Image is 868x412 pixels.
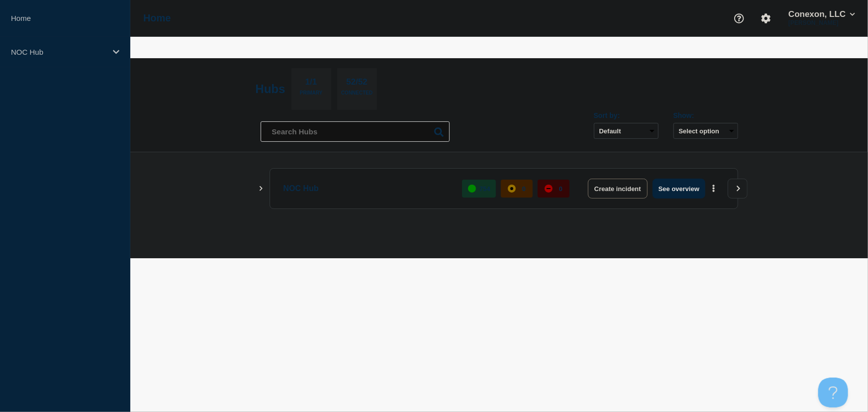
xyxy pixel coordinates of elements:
[256,82,286,96] h2: Hubs
[653,179,705,199] button: See overview
[522,185,526,193] p: 0
[756,8,776,29] button: Account settings
[594,123,659,139] select: Sort by
[284,179,451,199] p: NOC Hub
[11,48,106,56] p: NOC Hub
[786,19,857,26] p: [PERSON_NAME]
[786,9,857,19] button: Conexon, LLC
[588,179,648,199] button: Create incident
[301,77,321,90] p: 1/1
[261,121,450,142] input: Search Hubs
[300,90,323,101] p: Primary
[818,378,848,408] iframe: Help Scout Beacon - Open
[728,179,748,199] button: View
[674,123,738,139] button: Select option
[341,90,373,101] p: Connected
[508,185,516,193] div: affected
[259,185,264,193] button: Show Connected Hubs
[594,111,659,119] div: Sort by:
[143,12,171,24] h1: Home
[343,77,372,90] p: 52/52
[468,185,476,193] div: up
[729,8,750,29] button: Support
[480,185,490,193] p: 754
[707,180,720,198] button: More actions
[674,111,738,119] div: Show:
[559,185,563,193] p: 0
[545,185,553,193] div: down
